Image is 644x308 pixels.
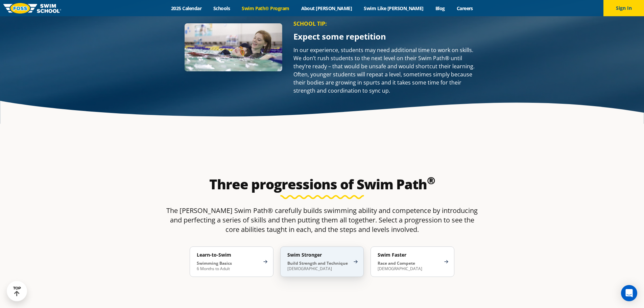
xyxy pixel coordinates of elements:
[197,261,260,271] p: 6 Months to Adult
[293,20,478,27] p: SCHOOL TIP:
[287,261,350,271] p: [DEMOGRAPHIC_DATA]
[295,5,358,11] a: About [PERSON_NAME]
[236,5,295,11] a: Swim Path® Program
[165,5,208,11] a: 2025 Calendar
[13,286,21,297] div: TOP
[293,46,478,95] p: In our experience, students may need additional time to work on skills. We don’t rush students to...
[287,252,350,258] h4: Swim Stronger
[378,260,415,266] strong: Race and Compete
[378,252,440,258] h4: Swim Faster
[621,285,637,301] div: Open Intercom Messenger
[163,176,482,192] h2: Three progressions of Swim Path
[3,3,61,14] img: FOSS Swim School Logo
[163,206,482,234] p: The [PERSON_NAME] Swim Path® carefully builds swimming ability and competence by introducing and ...
[287,260,348,266] strong: Build Strength and Technique
[358,5,430,11] a: Swim Like [PERSON_NAME]
[429,5,451,11] a: Blog
[427,173,435,187] sup: ®
[378,261,440,271] p: [DEMOGRAPHIC_DATA]
[197,260,232,266] strong: Swimming Basics
[197,252,260,258] h4: Learn-to-Swim
[451,5,479,11] a: Careers
[293,32,478,41] p: Expect some repetition
[208,5,236,11] a: Schools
